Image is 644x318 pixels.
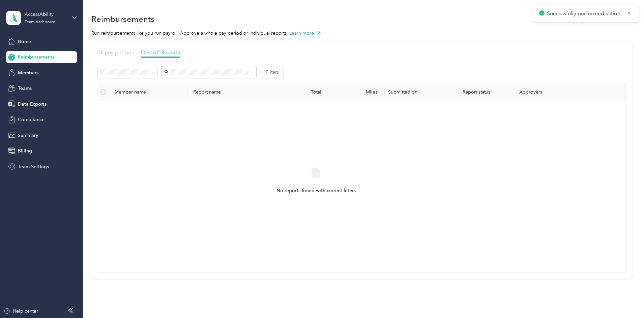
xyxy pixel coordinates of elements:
[18,147,32,154] span: Billing
[383,83,439,101] th: Submitted on
[276,89,321,95] div: Total
[97,49,134,56] span: All pay periods
[514,83,589,101] th: Approvers
[276,187,356,195] span: No reports found with current filters
[18,163,49,170] span: Team Settings
[18,101,47,108] span: Data Exports
[289,30,321,37] button: Learn more
[109,83,188,101] th: Member name
[332,89,378,95] div: Miles
[25,20,56,24] div: Team dashboard
[188,83,270,101] th: Report name
[25,11,67,18] div: AccessAbility
[444,89,508,95] span: Report status
[18,116,45,123] span: Compliance
[261,66,284,78] button: Filters
[141,49,180,56] span: One-off Reports
[18,69,38,76] span: Members
[91,30,633,37] p: Run reimbursements like you run payroll. Approve a whole pay period or individual reports.
[18,54,54,61] span: Reimbursements
[606,280,644,318] iframe: Everlance-gr Chat Button Frame
[18,85,32,92] span: Teams
[4,308,38,315] button: Help center
[18,132,38,139] span: Summary
[18,38,31,45] span: Home
[547,9,622,18] p: Successfully performed action
[115,89,182,95] div: Member name
[91,15,154,23] h1: Reimbursements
